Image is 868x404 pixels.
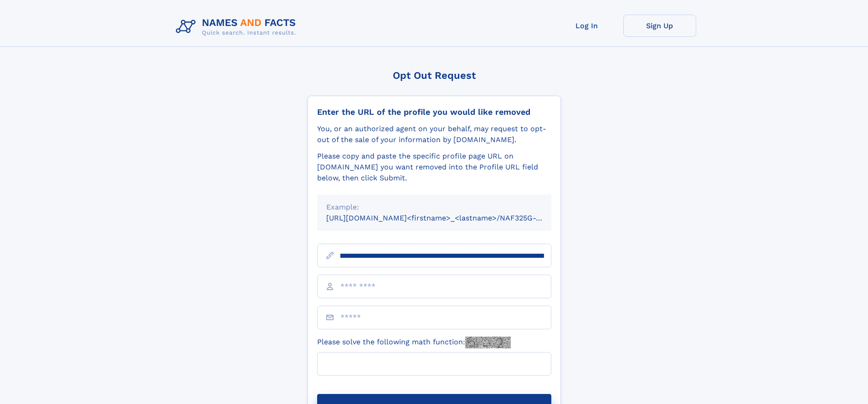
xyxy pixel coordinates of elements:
[326,202,542,213] div: Example:
[317,123,551,145] div: You, or an authorized agent on your behalf, may request to opt-out of the sale of your informatio...
[326,214,569,222] small: [URL][DOMAIN_NAME]<firstname>_<lastname>/NAF325G-xxxxxxxx
[317,107,551,117] div: Enter the URL of the profile you would like removed
[308,70,561,81] div: Opt Out Request
[317,337,511,348] label: Please solve the following math function:
[172,15,303,39] img: Logo Names and Facts
[317,151,551,184] div: Please copy and paste the specific profile page URL on [DOMAIN_NAME] you want removed into the Pr...
[623,15,696,37] a: Sign Up
[550,15,623,37] a: Log In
